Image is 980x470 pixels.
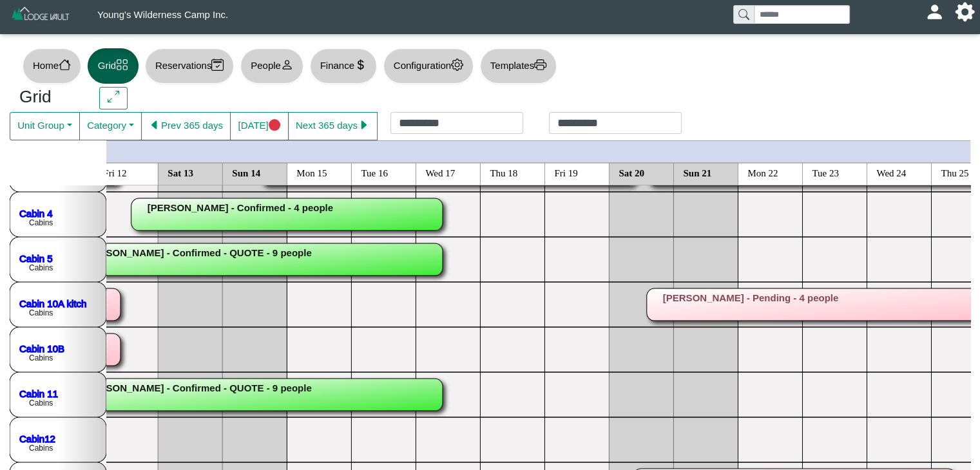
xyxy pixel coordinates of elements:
[490,167,517,178] text: Thu 18
[19,207,53,218] a: Cabin 4
[19,388,58,399] a: Cabin 11
[145,48,234,84] button: Reservationscalendar2 check
[29,399,53,408] text: Cabins
[960,7,970,17] svg: gear fill
[941,167,968,178] text: Thu 25
[683,167,711,178] text: Sun 21
[240,48,303,84] button: Peopleperson
[354,59,367,71] svg: currency dollar
[361,167,388,178] text: Tue 16
[232,167,260,178] text: Sun 14
[738,9,749,19] svg: search
[29,218,53,227] text: Cabins
[549,112,682,134] input: Check out
[99,87,127,110] button: arrows angle expand
[269,119,281,131] svg: circle fill
[88,48,139,84] button: Gridgrid
[29,263,53,272] text: Cabins
[425,167,455,178] text: Wed 17
[288,112,378,140] button: Next 365 dayscaret right fill
[29,353,53,362] text: Cabins
[451,59,463,71] svg: gear
[19,433,55,444] a: Cabin12
[19,343,64,353] a: Cabin 10B
[168,167,193,178] text: Sat 13
[10,112,80,140] button: Unit Group
[59,59,71,71] svg: house
[383,48,474,84] button: Configurationgear
[23,48,81,84] button: Homehouse
[554,167,577,178] text: Fri 19
[230,112,288,140] button: [DATE]circle fill
[29,308,53,317] text: Cabins
[534,59,546,71] svg: printer
[619,167,644,178] text: Sat 20
[116,59,128,71] svg: grid
[19,252,53,263] a: Cabin 5
[19,297,86,308] a: Cabin 10A kitch
[390,112,523,134] input: Check in
[480,48,557,84] button: Templatesprinter
[296,167,327,178] text: Mon 15
[812,167,839,178] text: Tue 23
[281,59,293,71] svg: person
[747,167,778,178] text: Mon 22
[103,167,126,178] text: Fri 12
[211,59,224,71] svg: calendar2 check
[930,7,939,17] svg: person fill
[108,91,120,103] svg: arrows angle expand
[149,119,161,131] svg: caret left fill
[141,112,231,140] button: caret left fillPrev 365 days
[29,444,53,453] text: Cabins
[19,87,80,108] h3: Grid
[358,119,370,131] svg: caret right fill
[876,167,906,178] text: Wed 24
[79,112,142,140] button: Category
[310,48,377,84] button: Financecurrency dollar
[10,5,72,28] img: Z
